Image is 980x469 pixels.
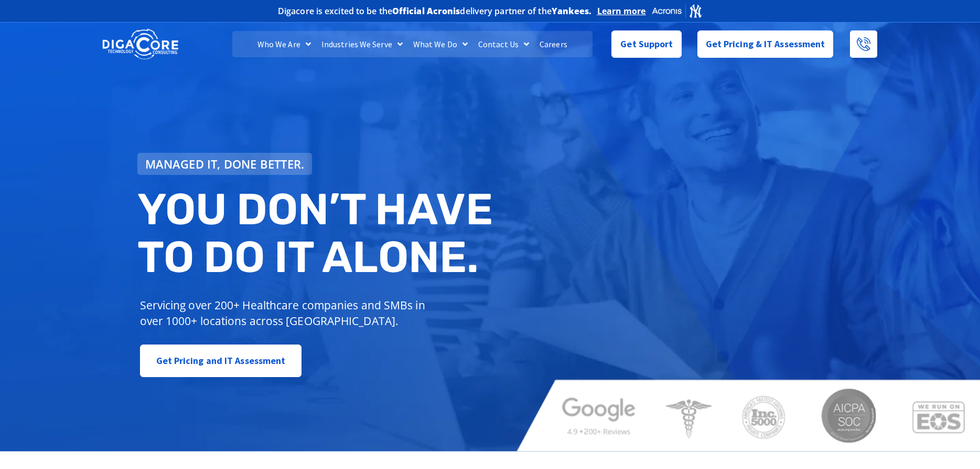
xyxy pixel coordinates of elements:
b: Yankees. [552,5,592,17]
a: Get Pricing and IT Assessment [140,345,302,377]
a: Who We Are [252,31,316,57]
a: Contact Us [473,31,534,57]
nav: Menu [232,31,592,57]
b: Official Acronis [392,5,460,17]
span: Get Pricing and IT Assessment [156,350,286,371]
a: Careers [534,31,573,57]
span: Managed IT, done better. [145,158,305,170]
p: Servicing over 200+ Healthcare companies and SMBs in over 1000+ locations across [GEOGRAPHIC_DATA]. [140,297,433,329]
h2: Digacore is excited to be the delivery partner of the [278,7,592,15]
a: Learn more [597,6,646,16]
a: What We Do [408,31,473,57]
h2: You don’t have to do IT alone. [137,185,498,282]
a: Get Support [611,30,681,58]
a: Industries We Serve [316,31,408,57]
img: DigaCore Technology Consulting [102,28,178,61]
a: Get Pricing & IT Assessment [697,30,834,58]
span: Get Support [620,34,673,55]
a: Managed IT, done better. [137,153,313,175]
span: Get Pricing & IT Assessment [706,34,825,55]
img: Acronis [651,3,703,18]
